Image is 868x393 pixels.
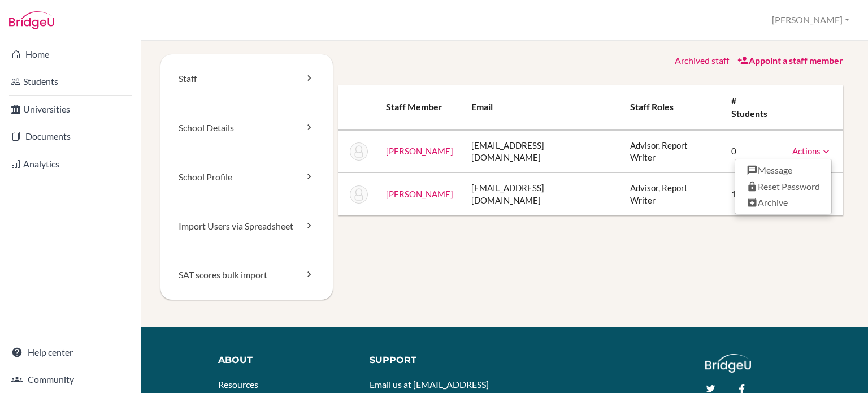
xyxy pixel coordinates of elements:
[386,146,453,156] a: [PERSON_NAME]
[462,85,621,130] th: Email
[386,189,453,199] a: [PERSON_NAME]
[462,130,621,173] td: [EMAIL_ADDRESS][DOMAIN_NAME]
[160,54,333,103] a: Staff
[350,142,368,161] img: Rob Bailey
[735,162,831,179] a: Message
[675,55,729,66] a: Archived staff
[737,55,843,66] a: Appoint a staff member
[621,173,723,215] td: Advisor, Report Writer
[2,153,138,175] a: Analytics
[621,130,723,173] td: Advisor, Report Writer
[735,179,831,195] a: Reset Password
[9,11,54,29] img: Bridge-U
[370,354,496,367] div: Support
[2,70,138,93] a: Students
[735,195,831,211] a: Archive
[218,379,258,390] a: Resources
[722,173,783,215] td: 13
[160,153,333,202] a: School Profile
[722,85,783,130] th: # students
[792,146,832,156] a: Actions
[767,10,854,31] button: [PERSON_NAME]
[160,251,333,300] a: SAT scores bulk import
[735,159,832,215] ul: Actions
[2,341,138,364] a: Help center
[462,173,621,215] td: [EMAIL_ADDRESS][DOMAIN_NAME]
[2,43,138,66] a: Home
[377,85,462,130] th: Staff member
[705,354,751,373] img: logo_white@2x-f4f0deed5e89b7ecb1c2cc34c3e3d731f90f0f143d5ea2071677605dd97b5244.png
[722,130,783,173] td: 0
[2,368,138,391] a: Community
[2,125,138,148] a: Documents
[160,202,333,251] a: Import Users via Spreadsheet
[2,98,138,120] a: Universities
[621,85,723,130] th: Staff roles
[350,185,368,204] img: Andy Clifford
[160,103,333,153] a: School Details
[218,354,353,367] div: About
